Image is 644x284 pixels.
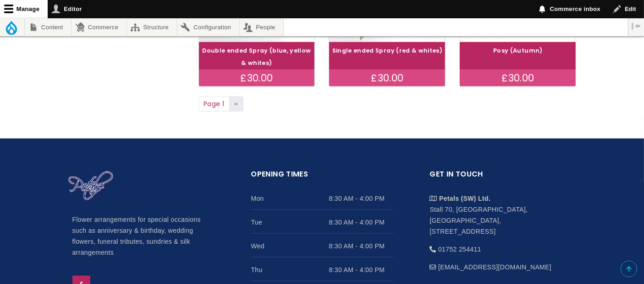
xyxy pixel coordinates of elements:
[251,168,393,186] h2: Opening Times
[430,237,572,255] li: 01752 254411
[329,217,393,228] span: 8:30 AM - 4:00 PM
[439,195,490,202] strong: Petals (SW) Ltd.
[202,47,311,67] a: Double ended Spray (blue, yellow & whites)
[198,96,577,112] nav: Page navigation
[240,18,284,36] a: People
[72,214,215,258] p: Flower arrangements for special occasions such as anniversary & birthday, wedding flowers, funera...
[251,257,393,281] li: Thu
[177,18,239,36] a: Configuration
[329,193,393,204] span: 8:30 AM - 4:00 PM
[199,70,315,86] div: £30.00
[460,70,576,86] div: £30.00
[332,47,443,54] a: Single ended Spray (red & whites)
[329,70,445,86] div: £30.00
[493,47,543,54] a: Posy (Autumn)
[25,18,71,36] a: Content
[72,18,126,36] a: Commerce
[430,186,572,237] li: Stall 70, [GEOGRAPHIC_DATA], [GEOGRAPHIC_DATA], [STREET_ADDRESS]
[198,96,230,112] span: Page 1
[628,18,644,34] button: Vertical orientation
[234,99,238,108] span: ››
[329,241,393,252] span: 8:30 AM - 4:00 PM
[329,264,393,275] span: 8:30 AM - 4:00 PM
[251,210,393,234] li: Tue
[251,234,393,257] li: Wed
[127,18,177,36] a: Structure
[430,255,572,273] li: [EMAIL_ADDRESS][DOMAIN_NAME]
[430,168,572,186] h2: Get in touch
[251,186,393,210] li: Mon
[68,171,114,202] img: Home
